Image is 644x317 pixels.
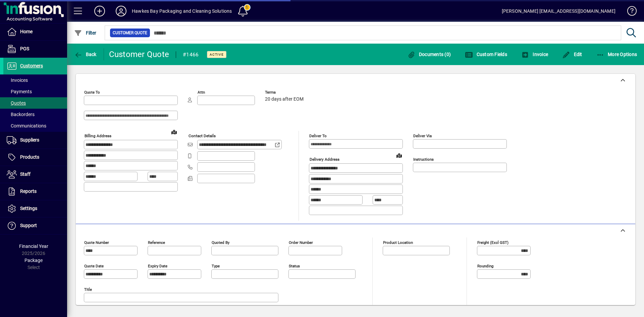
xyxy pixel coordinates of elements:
mat-label: Rounding [477,263,493,268]
mat-label: Attn [198,90,205,95]
span: Custom Fields [465,52,507,57]
span: Terms [265,90,305,95]
a: Products [3,149,67,166]
span: Products [20,154,39,160]
mat-label: Quote number [84,240,109,245]
span: Filter [74,30,97,36]
a: Staff [3,166,67,183]
button: Documents (0) [406,48,452,60]
a: Settings [3,200,67,217]
div: [PERSON_NAME] [EMAIL_ADDRESS][DOMAIN_NAME] [502,6,615,16]
span: Communications [7,123,46,128]
app-page-header-button: Back [67,48,104,60]
a: Communications [3,120,67,131]
span: Financial Year [19,244,48,249]
a: Support [3,217,67,234]
a: Invoices [3,74,67,86]
mat-label: Status [289,263,300,268]
a: View on map [169,126,179,137]
button: Add [89,5,110,17]
mat-label: Product location [383,240,413,245]
span: Package [24,258,43,263]
button: Edit [560,48,584,60]
a: Home [3,23,67,40]
span: Settings [20,206,37,211]
button: Filter [72,27,98,39]
span: Quotes [7,100,26,106]
button: Profile [110,5,132,17]
mat-label: Type [212,263,220,268]
span: Documents (0) [407,52,451,57]
button: Back [72,48,98,60]
mat-label: Freight (excl GST) [477,240,508,245]
a: Quotes [3,97,67,109]
mat-label: Expiry date [148,263,167,268]
mat-label: Title [84,287,92,292]
mat-label: Quote date [84,263,104,268]
mat-label: Quoted by [212,240,229,245]
button: Invoice [520,48,550,60]
span: Invoice [521,52,548,57]
span: Support [20,223,37,228]
a: Knowledge Base [622,1,636,23]
div: #1466 [183,49,199,60]
span: Payments [7,89,32,94]
span: Edit [562,52,582,57]
a: Payments [3,86,67,97]
span: Suppliers [20,137,39,143]
mat-label: Reference [148,240,165,245]
mat-label: Instructions [413,157,434,162]
span: Invoices [7,77,28,83]
span: Customer Quote [113,30,147,36]
mat-label: Quote To [84,90,100,95]
span: Backorders [7,112,35,117]
a: Reports [3,183,67,200]
a: View on map [394,150,405,161]
span: Home [20,29,33,34]
a: Suppliers [3,132,67,149]
span: Customers [20,63,43,68]
a: POS [3,41,67,57]
div: Hawkes Bay Packaging and Cleaning Solutions [132,6,232,16]
span: More Options [596,52,637,57]
div: Customer Quote [109,49,169,60]
a: Backorders [3,109,67,120]
span: 20 days after EOM [265,97,304,102]
mat-label: Deliver via [413,134,432,138]
mat-label: Order number [289,240,313,245]
span: Staff [20,171,31,177]
span: Back [74,52,97,57]
mat-label: Deliver To [309,134,327,138]
span: Active [210,52,224,57]
span: POS [20,46,29,51]
button: Custom Fields [463,48,509,60]
span: Reports [20,189,37,194]
button: More Options [595,48,639,60]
